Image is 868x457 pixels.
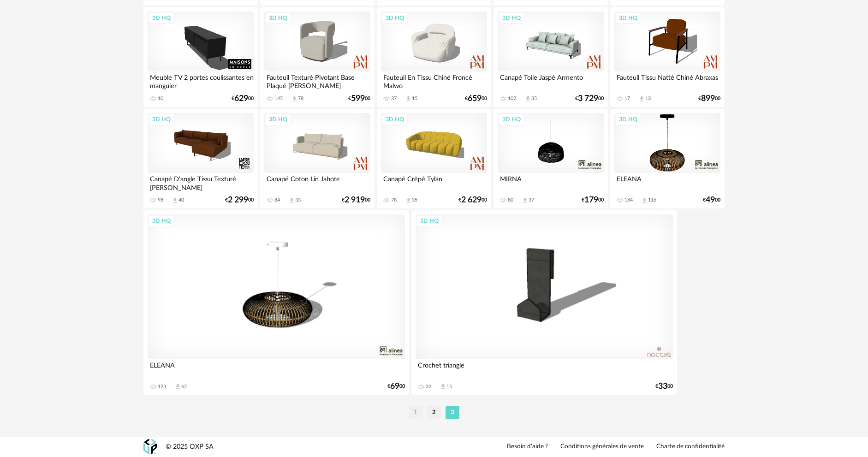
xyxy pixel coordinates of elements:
[405,197,412,204] span: Download icon
[578,95,598,102] span: 3 729
[624,197,633,203] div: 184
[508,197,513,203] div: 80
[446,384,452,390] div: 15
[614,173,720,191] div: ELEANA
[427,406,441,419] li: 2
[148,173,254,191] div: Canapé D'angle Tissu Texturé [PERSON_NAME]
[465,95,487,102] div: € 00
[391,197,397,203] div: 78
[615,12,642,24] div: 3D HQ
[172,197,178,204] span: Download icon
[508,95,516,102] div: 102
[615,113,642,125] div: 3D HQ
[264,71,370,90] div: Fauteuil Texturé Pivotant Base Plaqué [PERSON_NAME]
[701,95,715,102] span: 899
[265,113,291,125] div: 3D HQ
[638,95,645,102] span: Download icon
[648,197,656,203] div: 116
[656,443,725,451] a: Charte de confidentialité
[416,359,673,378] div: Crochet triangle
[381,12,408,24] div: 3D HQ
[377,109,491,208] a: 3D HQ Canapé Crêpé Tylan 78 Download icon 35 €2 62900
[381,71,487,90] div: Fauteuil En Tissu Chiné Froncé Malwo
[232,95,254,102] div: € 00
[148,12,175,24] div: 3D HQ
[158,197,163,203] div: 98
[148,113,175,125] div: 3D HQ
[391,95,397,102] div: 37
[381,173,487,191] div: Canapé Crêpé Tylan
[148,215,175,227] div: 3D HQ
[265,12,291,24] div: 3D HQ
[405,95,412,102] span: Download icon
[610,109,725,208] a: 3D HQ ELEANA 184 Download icon 116 €4900
[531,95,537,102] div: 35
[298,95,303,102] div: 78
[498,71,604,90] div: Canapé Toile Jaspé Armento
[440,383,446,390] span: Download icon
[274,197,280,203] div: 84
[645,95,651,102] div: 13
[274,95,283,102] div: 145
[351,95,365,102] span: 599
[412,197,417,203] div: 35
[295,197,301,203] div: 33
[342,197,370,203] div: € 00
[624,95,630,102] div: 17
[582,197,604,203] div: € 00
[498,12,525,24] div: 3D HQ
[610,7,725,107] a: 3D HQ Fauteuil Tissu Natté Chiné Abraxas 17 Download icon 13 €89900
[409,406,422,419] li: 1
[493,7,608,107] a: 3D HQ Canapé Toile Jaspé Armento 102 Download icon 35 €3 72900
[158,384,166,390] div: 123
[291,95,298,102] span: Download icon
[498,173,604,191] div: MIRNA
[174,383,181,390] span: Download icon
[584,197,598,203] span: 179
[703,197,720,203] div: € 00
[641,197,648,204] span: Download icon
[377,7,491,107] a: 3D HQ Fauteuil En Tissu Chiné Froncé Malwo 37 Download icon 15 €65900
[524,95,531,102] span: Download icon
[143,210,409,395] a: 3D HQ ELEANA 123 Download icon 62 €6900
[461,197,482,203] span: 2 629
[288,197,295,204] span: Download icon
[178,197,184,203] div: 40
[264,173,370,191] div: Canapé Coton Lin Jabote
[387,383,405,390] div: € 00
[529,197,534,203] div: 37
[166,443,214,451] div: © 2025 OXP SA
[416,215,443,227] div: 3D HQ
[575,95,604,102] div: € 00
[446,406,459,419] li: 3
[390,383,399,390] span: 69
[348,95,370,102] div: € 00
[228,197,248,203] span: 2 299
[143,109,258,208] a: 3D HQ Canapé D'angle Tissu Texturé [PERSON_NAME] 98 Download icon 40 €2 29900
[655,383,673,390] div: € 00
[560,443,644,451] a: Conditions générales de vente
[181,384,187,390] div: 62
[706,197,715,203] span: 49
[148,71,254,90] div: Meuble TV 2 portes coulissantes en manguier
[143,7,258,107] a: 3D HQ Meuble TV 2 portes coulissantes en manguier 10 €62900
[614,71,720,90] div: Fauteuil Tissu Natté Chiné Abraxas
[493,109,608,208] a: 3D HQ MIRNA 80 Download icon 37 €17900
[143,439,157,455] img: OXP
[412,95,417,102] div: 15
[507,443,548,451] a: Besoin d'aide ?
[148,359,405,378] div: ELEANA
[698,95,720,102] div: € 00
[345,197,365,203] span: 2 919
[381,113,408,125] div: 3D HQ
[426,384,431,390] div: 32
[234,95,248,102] span: 629
[498,113,525,125] div: 3D HQ
[225,197,254,203] div: € 00
[411,210,677,395] a: 3D HQ Crochet triangle 32 Download icon 15 €3300
[260,7,375,107] a: 3D HQ Fauteuil Texturé Pivotant Base Plaqué [PERSON_NAME] 145 Download icon 78 €59900
[458,197,487,203] div: € 00
[522,197,529,204] span: Download icon
[260,109,375,208] a: 3D HQ Canapé Coton Lin Jabote 84 Download icon 33 €2 91900
[658,383,667,390] span: 33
